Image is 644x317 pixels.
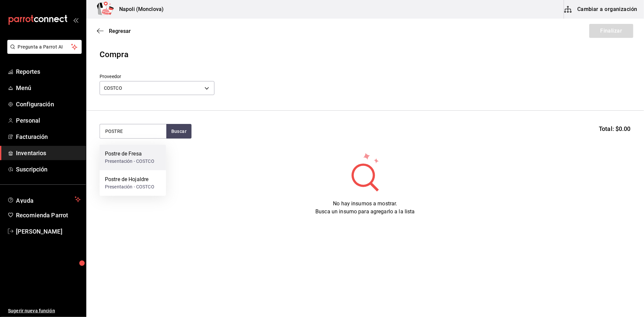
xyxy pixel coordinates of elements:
div: Postre de Hojaldre [105,175,154,183]
button: open_drawer_menu [73,17,78,23]
div: Postre de Fresa [105,150,154,158]
span: Reportes [16,67,81,76]
span: Suscripción [16,165,81,174]
button: Regresar [97,28,131,34]
input: Buscar insumo [100,124,166,138]
div: Compra [100,49,631,60]
h3: Napoli (Monclova) [114,5,164,13]
span: Sugerir nueva función [8,307,81,314]
span: Ayuda [16,195,72,203]
label: Proveedor [100,74,214,79]
span: No hay insumos a mostrar. Busca un insumo para agregarlo a la lista [315,200,415,215]
a: Pregunta a Parrot AI [5,48,82,55]
span: Facturación [16,132,81,141]
span: Pregunta a Parrot AI [18,44,71,51]
button: Pregunta a Parrot AI [7,40,82,54]
span: Recomienda Parrot [16,211,81,220]
span: Configuración [16,100,81,109]
span: Total: $0.00 [599,124,631,133]
span: Personal [16,116,81,125]
div: Presentación - COSTCO [105,158,154,165]
span: Inventarios [16,149,81,158]
div: COSTCO [100,81,214,95]
span: Menú [16,83,81,92]
button: Buscar [166,124,192,139]
span: [PERSON_NAME] [16,227,81,236]
div: Presentación - COSTCO [105,183,154,190]
span: Regresar [109,28,131,34]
